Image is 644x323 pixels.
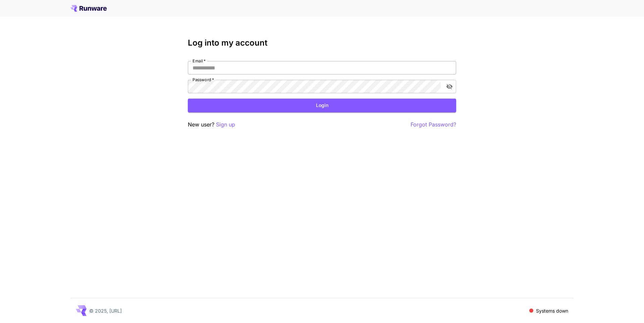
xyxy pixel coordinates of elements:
p: New user? [188,120,235,129]
h3: Log into my account [188,38,456,48]
label: Password [193,77,214,83]
button: toggle password visibility [443,80,455,93]
p: Systems down [536,307,568,314]
p: © 2025, [URL] [89,307,122,314]
button: Forgot Password? [411,120,456,129]
button: Login [188,99,456,112]
button: Sign up [216,120,235,129]
label: Email [193,58,206,64]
